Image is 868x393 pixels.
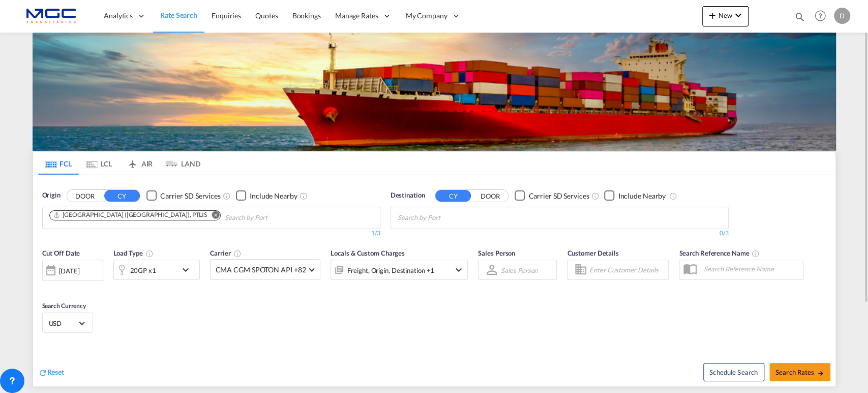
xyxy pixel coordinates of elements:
span: Locals & Custom Charges [331,249,405,257]
button: Note: By default Schedule search will only considerorigin ports, destination ports and cut off da... [703,363,764,381]
div: D [834,8,850,24]
md-tab-item: LCL [79,152,119,175]
span: New [706,11,744,19]
button: DOOR [67,190,103,202]
span: Help [812,7,829,24]
div: Press delete to remove this chip. [53,211,209,219]
input: Enter Customer Details [589,262,665,277]
span: Enquiries [212,11,241,20]
input: Chips input. [398,210,494,226]
div: [DATE] [42,260,103,281]
span: CMA CGM SPOTON API +82 [216,265,306,275]
span: Reset [47,368,65,376]
md-pagination-wrapper: Use the left and right arrow keys to navigate between tabs [38,152,201,175]
div: Freight Origin Destination Factory Stuffing [347,263,434,277]
span: Load Type [113,249,154,257]
input: Chips input. [225,210,321,226]
md-chips-wrap: Chips container with autocompletion. Enter the text area, type text to search, and then use the u... [396,207,498,226]
button: DOOR [472,190,508,202]
div: 20GP x1 [130,263,156,277]
div: [DATE] [59,266,80,275]
img: 92835000d1c111ee8b33af35afdd26c7.png [15,5,84,27]
md-select: Sales Person [500,263,538,277]
md-icon: icon-chevron-down [179,264,197,276]
div: 20GP x1icon-chevron-down [113,260,200,280]
span: Manage Rates [335,11,378,21]
md-tab-item: LAND [160,152,201,175]
div: icon-magnify [794,11,805,26]
md-datepicker: Select [42,280,50,294]
span: My Company [406,11,447,21]
button: Remove [205,211,220,221]
md-icon: icon-chevron-down [453,264,465,276]
button: CY [104,190,140,202]
md-icon: icon-refresh [38,368,47,377]
md-icon: Unchecked: Search for CY (Container Yard) services for all selected carriers.Checked : Search for... [591,192,599,200]
span: Search Currency [42,302,86,310]
img: LCL+%26+FCL+BACKGROUND.png [33,33,836,151]
md-icon: icon-plus 400-fg [706,9,719,21]
div: Include Nearby [250,191,297,201]
span: Search Reference Name [679,249,760,257]
md-icon: icon-information-outline [145,249,154,258]
md-icon: The selected Trucker/Carrierwill be displayed in the rate results If the rates are from another f... [233,249,242,258]
div: 0/3 [391,229,729,238]
md-checkbox: Checkbox No Ink [515,190,589,201]
md-icon: icon-chevron-down [732,9,744,21]
md-icon: icon-arrow-right [817,370,824,377]
md-chips-wrap: Chips container. Use arrow keys to select chips. [48,207,326,226]
md-icon: Unchecked: Ignores neighbouring ports when fetching rates.Checked : Includes neighbouring ports w... [669,192,677,200]
div: icon-refreshReset [38,367,65,378]
span: Sales Person [478,249,515,257]
div: Help [812,7,834,25]
md-icon: Your search will be saved by the below given name [752,249,760,258]
md-tab-item: FCL [38,152,79,175]
button: Search Ratesicon-arrow-right [769,363,830,381]
div: Carrier SD Services [528,191,589,201]
md-icon: Unchecked: Ignores neighbouring ports when fetching rates.Checked : Includes neighbouring ports w... [300,192,308,200]
span: Cut Off Date [42,249,80,257]
span: Search Rates [775,368,824,376]
md-select: Select Currency: $ USDUnited States Dollar [48,316,87,330]
span: Bookings [292,11,321,20]
div: Include Nearby [618,191,666,201]
span: Rate Search [160,11,197,19]
md-checkbox: Checkbox No Ink [604,190,666,201]
div: Freight Origin Destination Factory Stuffingicon-chevron-down [331,260,468,280]
span: Analytics [104,11,133,21]
div: OriginDOOR CY Checkbox No InkUnchecked: Search for CY (Container Yard) services for all selected ... [33,175,835,386]
span: Customer Details [567,249,618,257]
button: icon-plus 400-fgNewicon-chevron-down [702,6,749,26]
md-checkbox: Checkbox No Ink [146,190,221,201]
div: Carrier SD Services [160,191,221,201]
input: Search Reference Name [698,261,803,276]
button: CY [435,190,471,202]
span: USD [49,319,77,328]
md-icon: icon-magnify [794,11,805,22]
span: Quotes [255,11,278,20]
md-checkbox: Checkbox No Ink [236,190,297,201]
md-icon: Unchecked: Search for CY (Container Yard) services for all selected carriers.Checked : Search for... [223,192,231,200]
span: Destination [391,190,425,201]
span: Carrier [210,249,242,257]
md-tab-item: AIR [119,152,160,175]
div: 1/3 [42,229,380,238]
span: Origin [42,190,61,201]
md-icon: icon-airplane [127,158,139,165]
div: Lisbon (Lisboa), PTLIS [53,211,207,219]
